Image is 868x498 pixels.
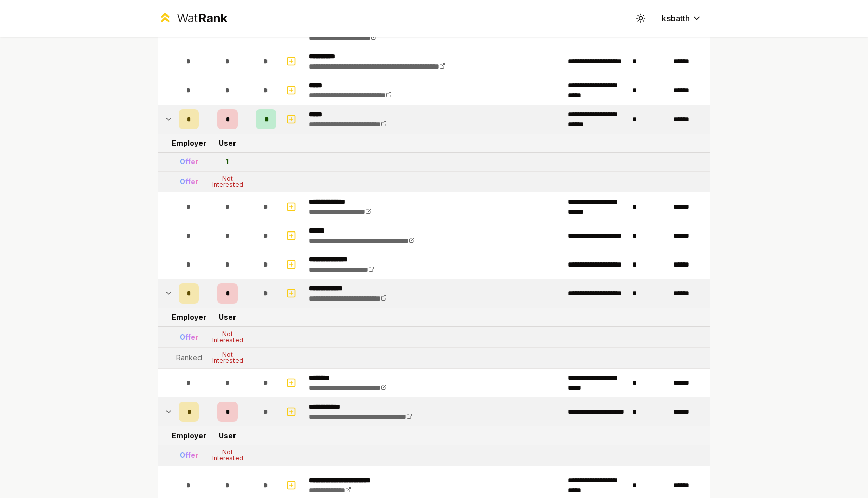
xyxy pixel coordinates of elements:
[207,352,248,364] div: Not Interested
[203,426,252,445] td: User
[175,134,203,152] td: Employer
[177,10,227,26] div: Wat
[180,332,198,342] div: Offer
[158,10,227,26] a: WatRank
[180,177,198,187] div: Offer
[226,157,229,167] div: 1
[207,449,248,461] div: Not Interested
[175,426,203,445] td: Employer
[207,176,248,188] div: Not Interested
[654,9,710,27] button: ksbatth
[203,134,252,152] td: User
[198,11,227,25] span: Rank
[207,331,248,343] div: Not Interested
[203,308,252,326] td: User
[180,450,198,460] div: Offer
[176,353,202,363] div: Ranked
[180,157,198,167] div: Offer
[175,308,203,326] td: Employer
[662,12,690,24] span: ksbatth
